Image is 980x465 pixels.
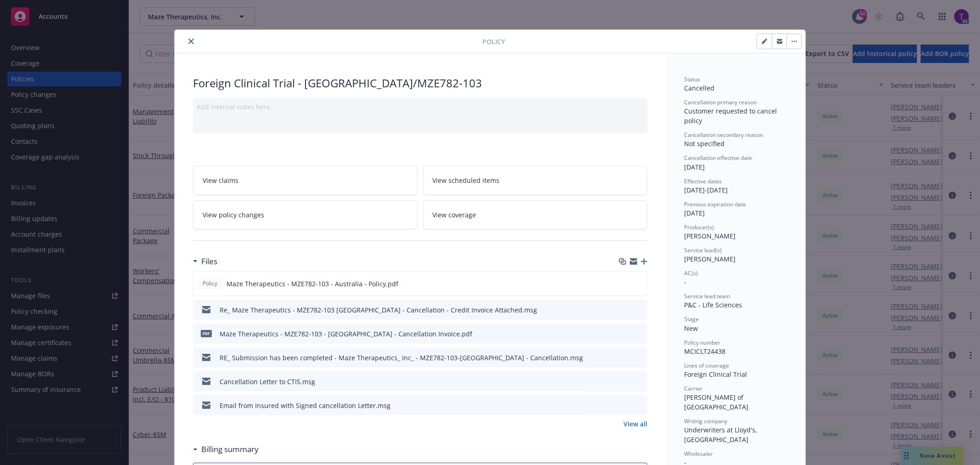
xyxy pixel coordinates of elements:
[684,425,759,444] span: Underwriters at Lloyd's, [GEOGRAPHIC_DATA]
[635,279,643,289] button: preview file
[220,377,315,386] div: Cancellation Letter to CTIS.msg
[482,37,505,46] span: Policy
[635,353,644,363] button: preview file
[684,232,736,240] span: [PERSON_NAME]
[684,255,736,263] span: [PERSON_NAME]
[201,443,259,455] h3: Billing summary
[684,450,713,458] span: Wholesaler
[635,305,644,315] button: preview file
[684,154,752,162] span: Cancellation effective date
[684,301,742,309] span: P&C - Life Sciences
[621,353,628,363] button: download file
[684,200,746,208] span: Previous expiration date
[684,84,714,92] span: Cancelled
[684,163,705,171] span: [DATE]
[433,176,500,185] span: View scheduled items
[684,177,722,185] span: Effective dates
[201,279,219,288] span: Policy
[220,353,583,363] div: RE_ Submission has been completed - Maze Therapeutics_ Inc_ - MZE782-103-[GEOGRAPHIC_DATA] - Canc...
[684,131,763,139] span: Cancellation secondary reason
[684,139,725,148] span: Not specified
[684,417,727,425] span: Writing company
[621,377,628,386] button: download file
[635,329,644,339] button: preview file
[635,377,644,386] button: preview file
[684,278,686,286] span: -
[684,292,730,300] span: Service lead team
[433,210,476,220] span: View coverage
[621,329,628,339] button: download file
[423,166,648,195] a: View scheduled items
[197,102,644,112] div: Add internal notes here...
[203,176,238,185] span: View claims
[684,369,787,379] div: Foreign Clinical Trial
[220,401,391,410] div: Email from Insured with Signed cancellation Letter.msg
[684,246,722,254] span: Service lead(s)
[684,315,699,323] span: Stage
[193,166,418,195] a: View claims
[621,305,628,315] button: download file
[220,329,472,339] div: Maze Therapeutics - MZE782-103 - [GEOGRAPHIC_DATA] - Cancellation Invoice.pdf
[186,36,197,47] button: close
[684,107,779,125] span: Customer requested to cancel policy
[193,75,647,91] div: Foreign Clinical Trial - [GEOGRAPHIC_DATA]/MZE782-103
[684,324,698,333] span: New
[684,209,705,217] span: [DATE]
[193,255,217,267] div: Files
[684,339,720,346] span: Policy number
[193,200,418,229] a: View policy changes
[684,223,714,231] span: Producer(s)
[684,269,698,277] span: AC(s)
[193,443,259,455] div: Billing summary
[684,177,787,195] div: [DATE] - [DATE]
[620,279,628,289] button: download file
[684,393,748,411] span: [PERSON_NAME] of [GEOGRAPHIC_DATA]
[201,330,212,337] span: pdf
[684,385,702,392] span: Carrier
[201,255,217,267] h3: Files
[423,200,648,229] a: View coverage
[623,419,647,429] a: View all
[684,362,729,369] span: Lines of coverage
[684,347,725,356] span: MCICLT24438
[220,305,537,315] div: Re_ Maze Therapeutics - MZE782-103 [GEOGRAPHIC_DATA] - Cancellation - Credit Invoice Attached.msg
[635,401,644,410] button: preview file
[684,98,757,106] span: Cancellation primary reason
[621,401,628,410] button: download file
[203,210,264,220] span: View policy changes
[684,75,700,83] span: Status
[227,279,398,289] span: Maze Therapeutics - MZE782-103 - Australia - Policy.pdf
